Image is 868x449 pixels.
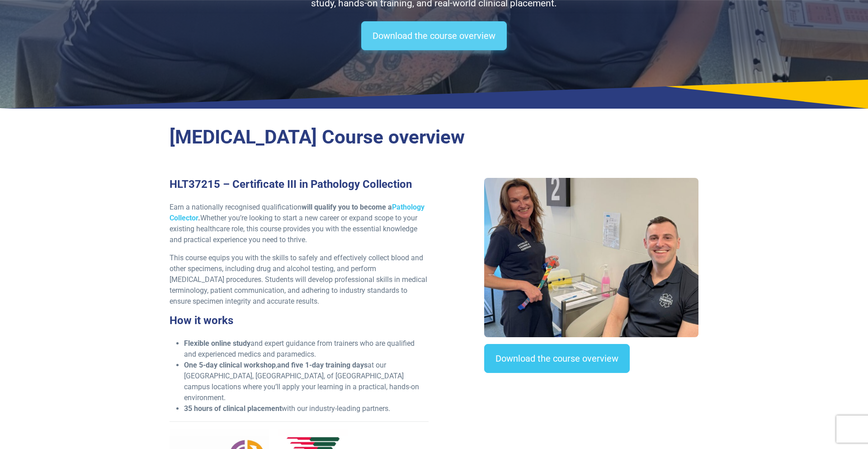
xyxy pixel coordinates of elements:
[184,404,282,413] strong: 35 hours of clinical placement
[184,361,276,369] strong: One 5-day clinical workshop
[361,21,507,50] a: Download the course overview
[170,203,425,222] a: Pathology Collector
[484,344,630,373] a: Download the course overview
[170,178,429,191] h3: HLT37215 – Certificate III in Pathology Collection
[170,314,429,327] h3: How it works
[170,126,698,149] h2: [MEDICAL_DATA] Course overview
[184,360,429,403] li: , at our [GEOGRAPHIC_DATA], [GEOGRAPHIC_DATA], of [GEOGRAPHIC_DATA] campus locations where you’ll...
[170,202,429,245] p: Earn a nationally recognised qualification Whether you’re looking to start a new career or expand...
[170,253,429,307] p: This course equips you with the skills to safely and effectively collect blood and other specimen...
[170,203,425,222] strong: will qualify you to become a .
[184,403,429,414] li: with our industry-leading partners.
[484,391,698,438] iframe: EmbedSocial Universal Widget
[277,361,368,369] strong: and five 1-day training days
[184,339,250,348] strong: Flexible online study
[184,338,429,360] li: and expert guidance from trainers who are qualified and experienced medics and paramedics.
